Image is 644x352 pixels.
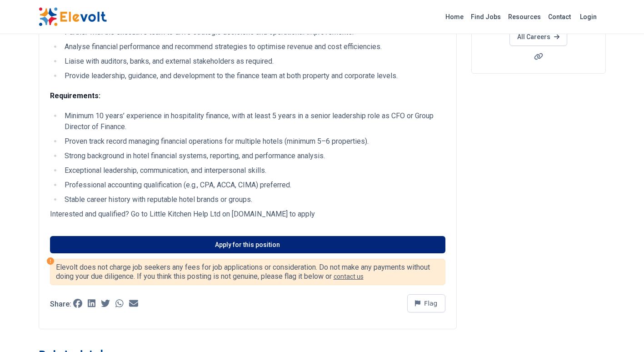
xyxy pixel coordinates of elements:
[504,10,544,24] a: Resources
[39,7,107,26] img: Elevolt
[62,56,445,67] li: Liaise with auditors, banks, and external stakeholders as required.
[62,180,445,191] li: Professional accounting qualification (e.g., CPA, ACCA, CIMA) preferred.
[442,10,467,24] a: Home
[334,273,364,280] a: contact us
[50,301,71,308] p: Share:
[50,209,445,220] p: Interested and qualified? Go to Little Kitchen Help Ltd on [DOMAIN_NAME] to apply
[62,194,445,205] li: Stable career history with reputable hotel brands or groups.
[62,136,445,147] li: Proven track record managing financial operations for multiple hotels (minimum 5–6 properties).
[50,91,100,100] strong: Requirements:
[62,70,445,81] li: Provide leadership, guidance, and development to the finance team at both property and corporate ...
[62,41,445,52] li: Analyse financial performance and recommend strategies to optimise revenue and cost efficiencies.
[544,10,574,24] a: Contact
[509,28,567,46] a: All Careers
[574,8,602,26] a: Login
[62,111,445,132] li: Minimum 10 years’ experience in hospitality finance, with at least 5 years in a senior leadership...
[56,263,439,281] p: Elevolt does not charge job seekers any fees for job applications or consideration. Do not make a...
[599,308,644,352] iframe: Chat Widget
[62,165,445,176] li: Exceptional leadership, communication, and interpersonal skills.
[407,294,445,312] button: Flag
[50,236,445,253] a: Apply for this position
[62,151,445,161] li: Strong background in hotel financial systems, reporting, and performance analysis.
[467,10,504,24] a: Find Jobs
